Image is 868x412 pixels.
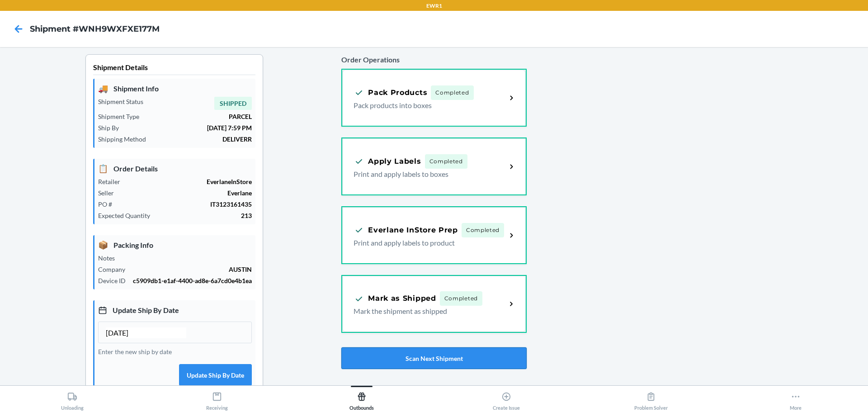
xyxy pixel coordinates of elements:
[127,177,252,186] p: EverlaneInStore
[425,154,467,169] span: Completed
[98,347,252,356] p: Enter the new ship by date
[98,134,153,144] p: Shipping Method
[341,137,527,195] a: Apply LabelsCompletedPrint and apply labels to boxes
[121,188,252,198] p: Everlane
[723,386,868,411] button: More
[214,97,252,110] span: SHIPPED
[98,253,122,263] p: Notes
[341,206,527,264] a: Everlane InStore PrepCompletedPrint and apply labels to product
[493,388,520,411] div: Create Issue
[106,327,186,338] input: MM/DD/YYYY
[146,112,252,121] p: PARCEL
[153,134,252,144] p: DELIVERR
[98,162,108,175] span: 📋
[354,293,436,304] div: Mark as Shipped
[206,388,228,411] div: Receiving
[98,162,252,175] p: Order Details
[98,177,127,186] p: Retailer
[126,123,252,133] p: [DATE] 7:59 PM
[133,276,252,285] p: c5909db1-e1af-4400-ad8e-6a7cd0e4b1ea
[98,265,132,274] p: Company
[98,188,121,198] p: Seller
[354,169,499,180] p: Print and apply labels to boxes
[431,85,473,100] span: Completed
[354,156,421,167] div: Apply Labels
[354,100,499,111] p: Pack products into boxes
[341,69,527,127] a: Pack ProductsCompletedPack products into boxes
[179,364,252,386] button: Update Ship By Date
[132,265,252,274] p: AUSTIN
[119,199,252,209] p: IT3123161435
[790,388,802,411] div: More
[434,386,579,411] button: Create Issue
[462,223,504,237] span: Completed
[341,54,527,65] p: Order Operations
[341,275,527,333] a: Mark as ShippedCompletedMark the shipment as shipped
[354,224,458,236] div: Everlane InStore Prep
[354,306,499,317] p: Mark the shipment as shipped
[579,386,723,411] button: Problem Solver
[440,291,482,306] span: Completed
[634,388,668,411] div: Problem Solver
[354,87,427,98] div: Pack Products
[98,97,151,106] p: Shipment Status
[349,388,374,411] div: Outbounds
[426,2,442,10] p: EWR1
[289,386,434,411] button: Outbounds
[98,199,119,209] p: PO #
[98,239,252,251] p: Packing Info
[98,211,157,220] p: Expected Quantity
[98,304,252,316] p: Update Ship By Date
[93,62,255,75] p: Shipment Details
[98,276,133,285] p: Device ID
[157,211,252,220] p: 213
[98,123,126,133] p: Ship By
[98,112,146,121] p: Shipment Type
[98,82,252,95] p: Shipment Info
[61,388,84,411] div: Unloading
[30,23,160,35] h4: Shipment #WNH9WXFXE177M
[341,347,527,369] button: Scan Next Shipment
[98,239,108,251] span: 📦
[98,82,108,95] span: 🚚
[354,237,499,248] p: Print and apply labels to product
[145,386,289,411] button: Receiving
